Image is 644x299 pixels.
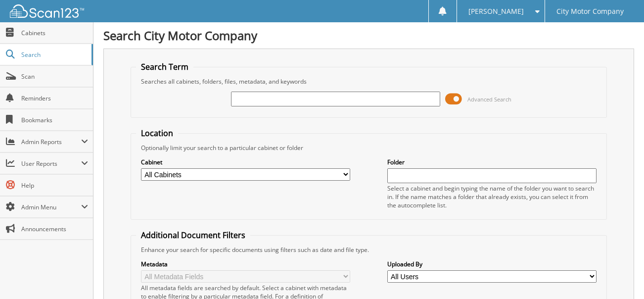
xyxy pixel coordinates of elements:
[468,8,524,14] span: [PERSON_NAME]
[141,158,351,166] label: Cabinet
[21,72,88,81] span: Scan
[21,203,81,211] span: Admin Menu
[136,246,602,254] div: Enhance your search for specific documents using filters such as date and file type.
[10,4,84,18] img: scan123-logo-white.svg
[467,96,511,103] span: Advanced Search
[387,260,597,268] label: Uploaded By
[556,8,624,14] span: City Motor Company
[21,138,81,146] span: Admin Reports
[21,159,81,168] span: User Reports
[136,128,178,139] legend: Location
[21,50,87,59] span: Search
[136,144,602,152] div: Optionally limit your search to a particular cabinet or folder
[136,77,602,86] div: Searches all cabinets, folders, files, metadata, and keywords
[141,260,351,268] label: Metadata
[387,184,597,209] div: Select a cabinet and begin typing the name of the folder you want to search in. If the name match...
[21,94,88,102] span: Reminders
[103,27,634,44] h1: Search City Motor Company
[387,158,597,166] label: Folder
[21,181,88,190] span: Help
[136,61,193,72] legend: Search Term
[21,225,88,233] span: Announcements
[21,29,88,37] span: Cabinets
[21,116,88,124] span: Bookmarks
[136,230,250,241] legend: Additional Document Filters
